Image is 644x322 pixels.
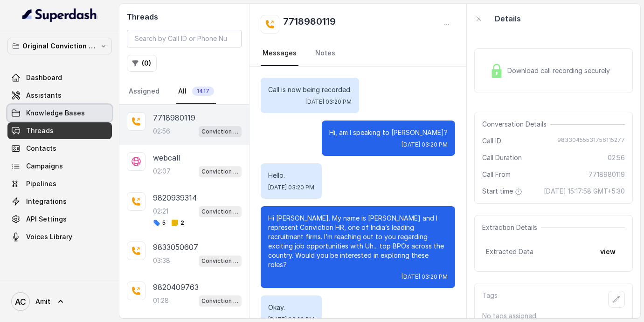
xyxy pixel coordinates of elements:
[268,171,314,180] p: Hello.
[153,112,195,123] p: 7718980119
[482,120,550,129] span: Conversation Details
[482,311,625,321] p: No tags assigned
[7,211,112,228] a: API Settings
[261,41,455,66] nav: Tabs
[7,140,112,157] a: Contacts
[557,136,625,146] span: 98330455531756115277
[7,105,112,121] a: Knowledge Bases
[482,291,498,308] p: Tags
[201,207,239,216] p: Conviction HR Outbound Assistant
[490,64,504,78] img: Lock Icon
[26,179,56,188] span: Pipelines
[127,79,161,104] a: Assigned
[482,136,501,146] span: Call ID
[7,228,112,245] a: Voices Library
[127,55,157,72] button: (0)
[482,187,524,196] span: Start time
[7,158,112,174] a: Campaigns
[7,193,112,210] a: Integrations
[26,232,72,241] span: Voices Library
[153,167,171,176] p: 02:07
[305,98,352,106] span: [DATE] 03:20 PM
[313,41,337,66] a: Notes
[7,38,112,54] button: Original Conviction Workspace
[176,79,216,104] a: All1417
[268,184,314,191] span: [DATE] 03:20 PM
[26,91,62,100] span: Assistants
[507,66,614,75] span: Download call recording securely
[127,11,242,22] h2: Threads
[26,108,85,118] span: Knowledge Bases
[7,175,112,192] a: Pipelines
[153,282,199,293] p: 9820409763
[15,297,26,307] text: AC
[283,15,336,34] h2: 7718980119
[153,256,170,265] p: 03:38
[153,127,170,136] p: 02:56
[35,297,50,306] span: Amit
[127,30,242,47] input: Search by Call ID or Phone Number
[153,207,168,216] p: 02:21
[261,41,298,66] a: Messages
[192,87,214,96] span: 1417
[7,288,112,315] a: Amit
[153,219,166,227] span: 5
[482,153,522,162] span: Call Duration
[608,153,625,162] span: 02:56
[127,79,242,104] nav: Tabs
[22,40,97,52] p: Original Conviction Workspace
[482,223,541,232] span: Extraction Details
[482,170,511,179] span: Call From
[153,152,180,163] p: webcall
[268,85,352,94] p: Call is now being recorded.
[402,141,448,148] span: [DATE] 03:20 PM
[171,219,184,227] span: 2
[201,127,239,136] p: Conviction HR Outbound Assistant
[7,87,112,104] a: Assistants
[26,215,67,224] span: API Settings
[153,192,197,203] p: 9820939314
[329,128,448,137] p: Hi, am I speaking to [PERSON_NAME]?
[26,73,62,82] span: Dashboard
[26,144,56,153] span: Contacts
[153,296,169,305] p: 01:28
[7,69,112,86] a: Dashboard
[589,170,625,179] span: 7718980119
[402,273,448,281] span: [DATE] 03:20 PM
[26,197,67,206] span: Integrations
[7,122,112,139] a: Threads
[595,243,621,260] button: view
[486,247,533,256] span: Extracted Data
[201,296,239,306] p: Conviction HR Outbound Assistant
[544,187,625,196] span: [DATE] 15:17:58 GMT+5:30
[201,256,239,266] p: Conviction HR Outbound Assistant
[22,7,97,22] img: light.svg
[495,13,521,24] p: Details
[153,241,198,253] p: 9833050607
[26,161,63,171] span: Campaigns
[201,167,239,176] p: Conviction HR Outbound Assistant
[268,214,447,269] p: Hi [PERSON_NAME]. My name is [PERSON_NAME] and I represent Conviction HR, one of India’s leading ...
[26,126,54,135] span: Threads
[268,303,314,312] p: Okay.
